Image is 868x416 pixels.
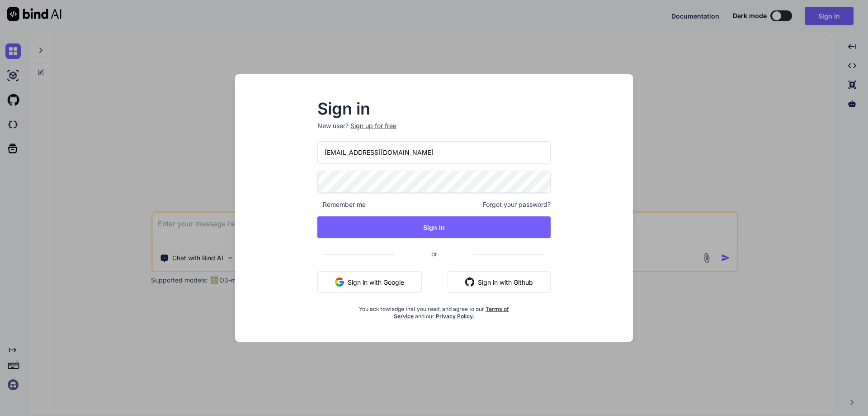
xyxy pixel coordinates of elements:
a: Privacy Policy. [436,313,475,320]
a: Terms of Service [394,306,509,320]
button: Sign In [317,216,551,238]
h2: Sign in [317,101,551,116]
div: Sign up for free [350,121,396,130]
button: Sign in with Google [317,271,422,293]
img: google [335,277,344,287]
img: github [465,277,474,287]
span: or [395,243,473,265]
input: Login or Email [317,141,551,163]
button: Sign in with Github [448,271,551,293]
span: Remember me [317,200,366,209]
span: Forgot your password? [483,200,551,209]
div: You acknowledge that you read, and agree to our and our [356,300,512,320]
p: New user? [317,121,551,141]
